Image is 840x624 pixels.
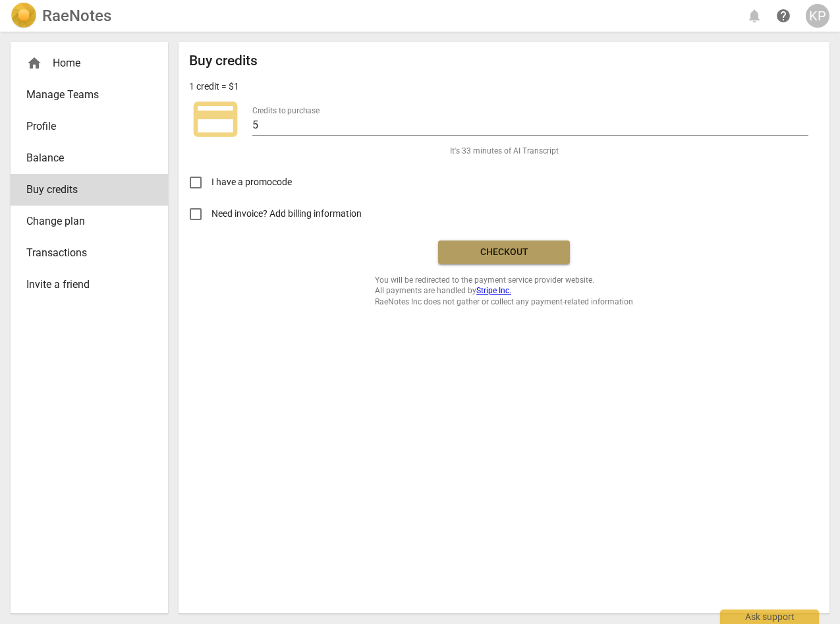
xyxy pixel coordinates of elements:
a: Profile [11,111,168,142]
span: Checkout [449,246,559,259]
span: Manage Teams [26,87,142,103]
span: Balance [26,150,142,166]
div: Home [26,55,142,71]
span: Invite a friend [26,277,142,293]
div: Ask support [720,610,819,624]
span: home [26,55,42,71]
button: Checkout [438,241,570,264]
span: It's 33 minutes of AI Transcript [450,146,559,157]
a: Help [771,4,795,28]
button: KP [806,4,829,28]
a: Manage Teams [11,79,168,111]
img: Logo [11,3,37,29]
span: Profile [26,119,142,134]
a: Change plan [11,206,168,237]
span: Need invoice? Add billing information [211,207,364,221]
a: Balance [11,142,168,174]
span: I have a promocode [211,175,292,189]
a: LogoRaeNotes [11,3,111,29]
a: Transactions [11,237,168,269]
div: Home [11,47,168,79]
a: Buy credits [11,174,168,206]
span: You will be redirected to the payment service provider website. All payments are handled by RaeNo... [375,275,633,308]
p: 1 credit = $1 [189,80,239,94]
h2: RaeNotes [42,7,111,25]
a: Invite a friend [11,269,168,300]
span: Change plan [26,213,142,229]
a: Stripe Inc. [476,286,511,295]
label: Credits to purchase [252,107,320,115]
h2: Buy credits [189,53,258,69]
span: credit_card [189,93,242,146]
span: Buy credits [26,182,142,198]
span: Transactions [26,245,142,261]
span: help [775,8,791,24]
